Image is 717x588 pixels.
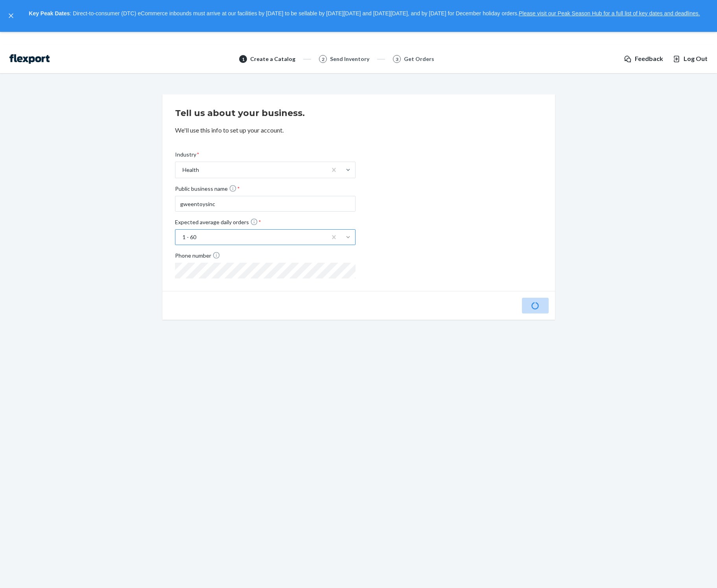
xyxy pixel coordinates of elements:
span: Expected average daily orders [175,218,261,229]
div: Create a Catalog [250,55,295,63]
div: Health [182,166,199,174]
button: close, [7,12,15,20]
span: 1 [242,56,245,63]
div: Send Inventory [330,55,369,63]
span: Public business name [175,184,240,196]
a: Feedback [624,54,663,63]
div: 1 - 60 [182,233,196,241]
a: Please visit our Peak Season Hub for a full list of key dates and deadlines. [519,10,700,17]
span: 2 [322,56,324,63]
button: Next [522,298,549,313]
strong: Key Peak Dates [29,10,70,17]
div: Get Orders [404,55,434,63]
span: 3 [396,56,398,63]
span: Industry [175,151,199,162]
span: Feedback [635,54,663,63]
img: Flexport logo [9,54,50,64]
input: Public business name * [175,196,356,212]
p: We'll use this info to set up your account. [175,126,542,135]
h2: Tell us about your business. [175,107,542,120]
span: Phone number [175,251,220,263]
p: : Direct-to-consumer (DTC) eCommerce inbounds must arrive at our facilities by [DATE] to be sella... [19,7,710,20]
span: Log Out [684,54,708,63]
button: Log Out [673,54,708,63]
